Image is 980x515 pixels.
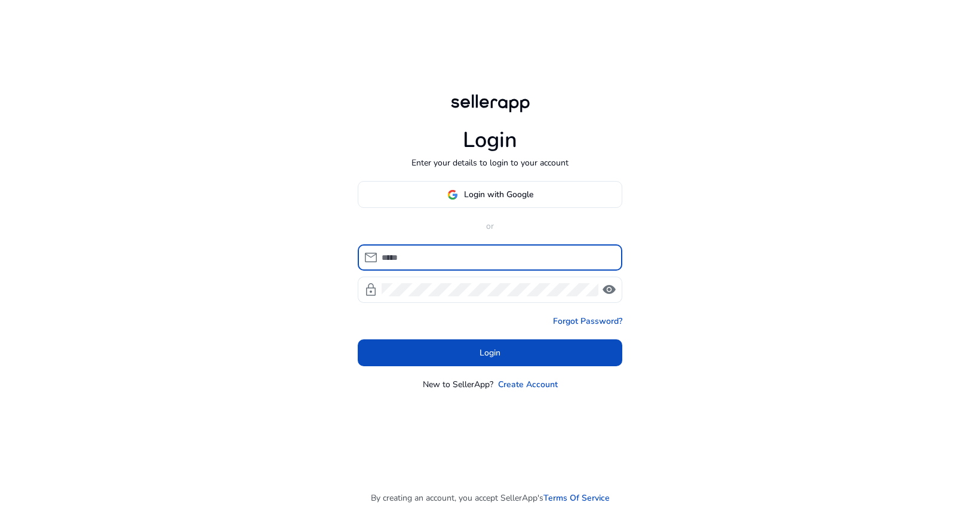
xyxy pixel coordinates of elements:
[364,250,378,265] span: mail
[423,378,493,391] p: New to SellerApp?
[463,127,517,153] h1: Login
[411,157,569,169] p: Enter your details to login to your account
[447,189,458,200] img: google-logo.svg
[553,315,622,327] a: Forgot Password?
[602,283,616,297] span: visibility
[358,220,622,232] p: or
[480,347,500,359] span: Login
[358,339,622,366] button: Login
[358,181,622,208] button: Login with Google
[543,492,610,504] a: Terms Of Service
[498,378,558,391] a: Create Account
[364,283,378,297] span: lock
[464,188,533,201] span: Login with Google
